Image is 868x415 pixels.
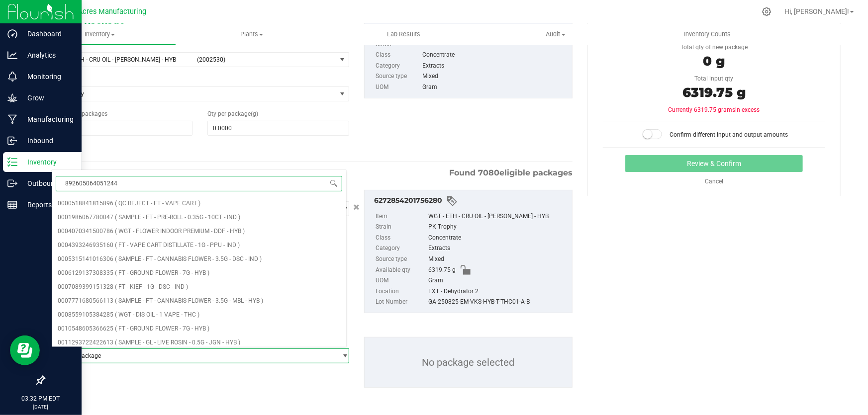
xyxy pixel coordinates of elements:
div: Gram [422,82,567,93]
label: Class [376,50,420,61]
span: 7080 [478,168,499,177]
div: PK Trophy [428,222,567,233]
div: Manage settings [761,7,773,16]
span: 6319.75 g [428,265,456,276]
inline-svg: Reports [7,200,17,210]
p: 03:32 PM EDT [4,394,77,403]
a: Cancel [705,178,723,185]
p: Analytics [17,49,77,61]
p: Inbound [17,135,77,147]
label: Category [376,243,426,254]
span: Green Acres Manufacturing [57,7,146,16]
label: Available qty [376,265,426,276]
span: Select package [52,349,336,363]
a: Audit [480,24,631,45]
div: Mixed [422,71,567,82]
span: Inventory [24,30,176,39]
span: Audit [480,30,631,39]
span: Total qty of new package [680,44,748,51]
a: Plants [176,24,327,45]
label: Strain [376,222,426,233]
label: UOM [376,82,420,93]
iframe: Resource center [10,335,40,365]
div: 6272854201756280 [374,195,567,207]
label: Source type [376,71,420,82]
a: Lab Results [328,24,480,45]
inline-svg: Analytics [7,50,17,60]
span: PK Trophy [56,90,321,97]
div: Extracts [422,61,567,72]
span: 2) Source Package [51,167,138,182]
div: EXT - Dehydrator 2 [428,286,567,297]
label: Item [376,211,426,222]
button: Review & Confirm [625,155,803,172]
span: Hi, [PERSON_NAME]! [784,7,849,15]
p: [DATE] [4,403,77,411]
inline-svg: Inbound [7,136,17,146]
span: Found eligible packages [449,167,573,179]
p: Monitoring [17,71,77,83]
div: Concentrate [428,233,567,244]
div: WGT - ETH - CRU OIL - [PERSON_NAME] - HYB [428,211,567,222]
inline-svg: Outbound [7,178,17,188]
span: 0 g [703,53,725,69]
span: Qty per package [207,110,258,117]
span: select [336,53,349,67]
div: Mixed [428,254,567,265]
p: No package selected [365,337,572,387]
span: Currently 6319.75 grams [668,106,760,113]
inline-svg: Grow [7,93,17,103]
span: 6319.75 g [682,84,746,100]
label: Category [376,61,420,72]
span: select [336,87,349,101]
input: 1 [52,121,192,135]
span: (g) [251,110,258,117]
a: Inventory Counts [632,24,783,45]
span: in excess [735,106,760,113]
label: Class [376,233,426,244]
p: Manufacturing [17,113,77,125]
p: Grow [17,92,77,104]
label: Location [376,286,426,297]
span: Inventory Counts [671,30,745,39]
inline-svg: Manufacturing [7,114,17,124]
label: UOM [376,275,426,286]
input: 0.0000 [208,121,348,135]
span: (2002530) [197,56,332,63]
inline-svg: Inventory [7,157,17,167]
inline-svg: Monitoring [7,72,17,82]
button: Cancel button [350,200,363,215]
span: Total input qty [694,75,733,82]
label: Source type [376,254,426,265]
inline-svg: Dashboard [7,29,17,39]
div: Concentrate [422,50,567,61]
div: GA-250825-EM-VKS-HYB-T-THC01-A-B [428,297,567,308]
span: Lab Results [374,30,434,39]
p: Reports [17,199,77,211]
p: Inventory [17,156,77,168]
a: Inventory [24,24,176,45]
span: WGT - ETH - CRU OIL - [PERSON_NAME] - HYB [56,56,191,63]
div: Extracts [428,243,567,254]
label: Lot Number [376,297,426,308]
span: Plants [176,30,327,39]
div: Gram [428,275,567,286]
p: Dashboard [17,28,77,40]
span: select [336,349,349,363]
span: Confirm different input and output amounts [670,131,788,138]
p: Outbound [17,177,77,189]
